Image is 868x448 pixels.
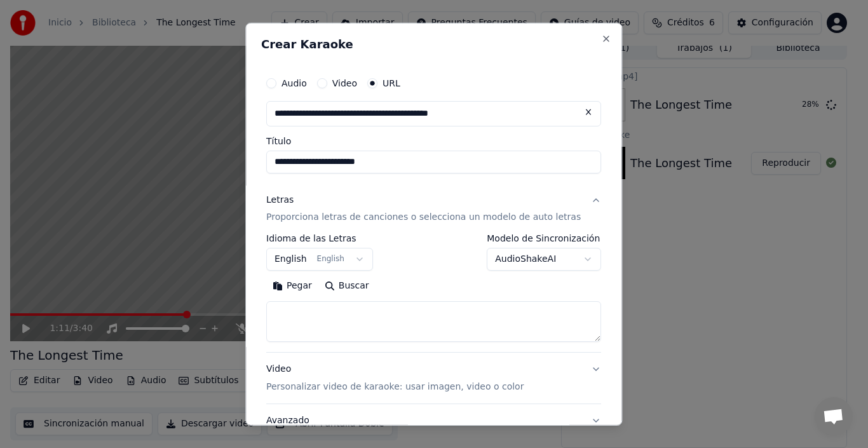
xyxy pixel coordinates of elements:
[266,234,601,352] div: LetrasProporciona letras de canciones o selecciona un modelo de auto letras
[266,136,601,145] label: Título
[383,78,400,87] label: URL
[281,78,307,87] label: Audio
[266,211,581,224] p: Proporciona letras de canciones o selecciona un modelo de auto letras
[266,276,318,296] button: Pegar
[266,404,601,437] button: Avanzado
[266,234,373,243] label: Idioma de las Letras
[266,193,294,206] div: Letras
[318,276,376,296] button: Buscar
[266,353,601,404] button: VideoPersonalizar video de karaoke: usar imagen, video o color
[266,183,601,234] button: LetrasProporciona letras de canciones o selecciona un modelo de auto letras
[332,78,357,87] label: Video
[266,363,524,393] div: Video
[261,38,606,50] h2: Crear Karaoke
[266,381,524,393] p: Personalizar video de karaoke: usar imagen, video o color
[487,234,602,243] label: Modelo de Sincronización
